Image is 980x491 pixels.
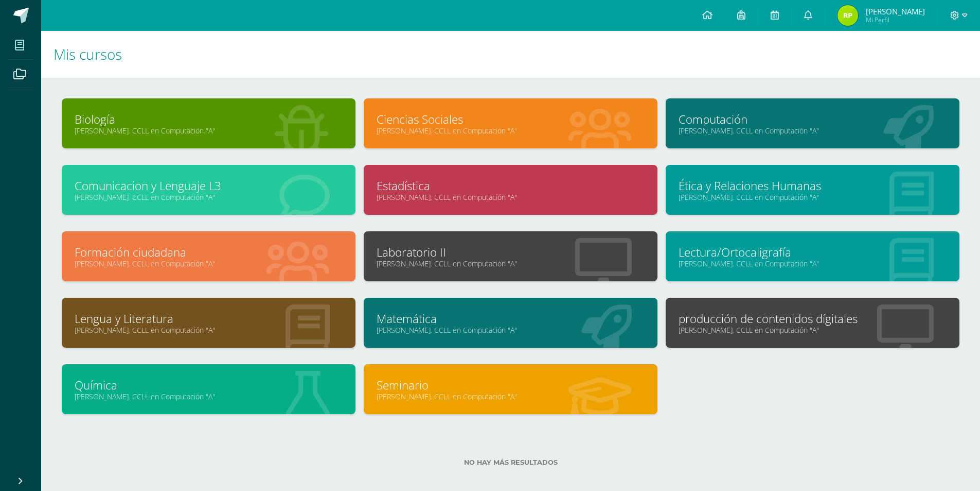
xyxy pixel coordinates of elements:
label: No hay más resultados [62,459,959,466]
a: [PERSON_NAME]. CCLL en Computación "A" [679,126,947,136]
a: Formación ciudadana [75,244,343,260]
a: Seminario [377,377,645,393]
a: [PERSON_NAME]. CCLL en Computación "A" [679,192,947,202]
a: Laboratorio II [377,244,645,260]
a: [PERSON_NAME]. CCLL en Computación "A" [377,325,645,335]
span: Mi Perfil [866,15,925,24]
a: [PERSON_NAME]. CCLL en Computación "A" [75,259,343,268]
a: [PERSON_NAME]. CCLL en Computación "A" [377,259,645,268]
a: [PERSON_NAME]. CCLL en Computación "A" [75,325,343,335]
a: [PERSON_NAME]. CCLL en Computación "A" [377,126,645,136]
a: Ética y Relaciones Humanas [679,178,947,194]
a: Química [75,377,343,393]
a: Estadística [377,178,645,194]
a: Lectura/Ortocaligrafía [679,244,947,260]
a: Comunicacion y Lenguaje L3 [75,178,343,194]
span: [PERSON_NAME] [866,6,925,16]
a: Ciencias Sociales [377,111,645,127]
a: Biología [75,111,343,127]
a: [PERSON_NAME]. CCLL en Computación "A" [75,126,343,136]
a: Computación [679,111,947,127]
a: producción de contenidos dígitales [679,311,947,327]
span: Mis cursos [54,44,122,64]
a: [PERSON_NAME]. CCLL en Computación "A" [75,392,343,401]
a: Matemática [377,311,645,327]
a: [PERSON_NAME]. CCLL en Computación "A" [377,392,645,401]
a: [PERSON_NAME]. CCLL en Computación "A" [679,259,947,268]
a: [PERSON_NAME]. CCLL en Computación "A" [75,192,343,202]
a: Lengua y Literatura [75,311,343,327]
a: [PERSON_NAME]. CCLL en Computación "A" [377,192,645,202]
img: 49c727dc7a9c515465cf65ec0b2add03.png [838,5,858,26]
a: [PERSON_NAME]. CCLL en Computación "A" [679,325,947,335]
